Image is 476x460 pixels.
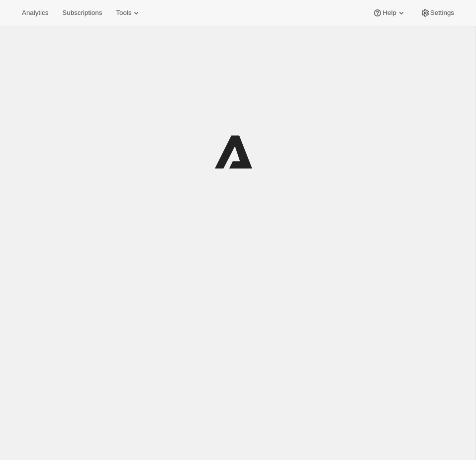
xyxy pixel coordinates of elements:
button: Settings [414,6,460,20]
button: Subscriptions [56,6,108,20]
span: Help [382,9,396,17]
button: Tools [110,6,147,20]
span: Settings [430,9,454,17]
span: Subscriptions [62,9,102,17]
span: Tools [116,9,131,17]
span: Analytics [22,9,48,17]
button: Analytics [16,6,54,20]
button: Help [367,6,412,20]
